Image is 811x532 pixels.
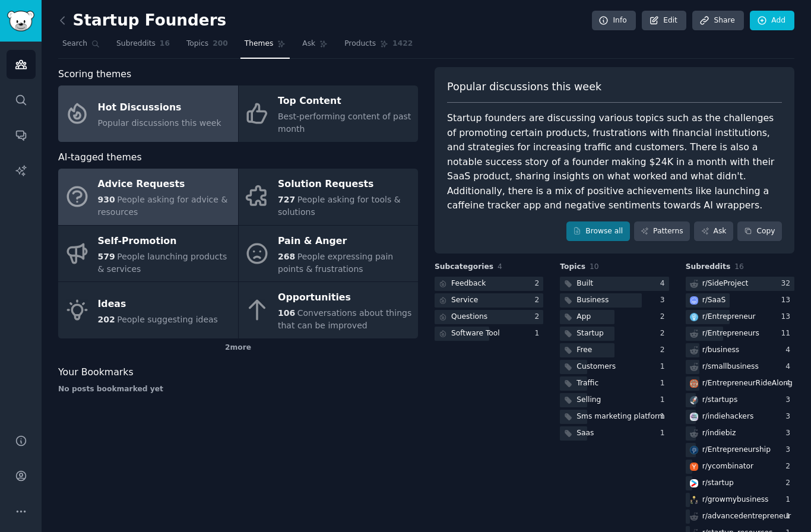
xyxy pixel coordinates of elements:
[576,328,603,339] div: Startup
[58,338,418,357] div: 2 more
[58,11,226,30] h2: Startup Founders
[58,67,131,82] span: Scoring themes
[576,312,591,322] div: App
[447,111,782,213] div: Startup founders are discussing various topics such as the challenges of promoting certain produc...
[576,362,616,372] div: Customers
[447,80,601,94] span: Popular discussions this week
[660,378,669,389] div: 1
[278,195,401,217] span: People asking for tools & solutions
[785,411,794,422] div: 3
[392,39,413,49] span: 1422
[660,312,669,322] div: 2
[560,360,669,375] a: Customers1
[576,428,594,439] div: Saas
[278,195,295,204] span: 727
[660,278,669,289] div: 4
[278,308,411,330] span: Conversations about things that can be improved
[112,34,174,59] a: Subreddits16
[239,226,419,282] a: Pain & Anger268People expressing pain points & frustrations
[576,378,598,389] div: Traffic
[182,34,232,59] a: Topics200
[781,278,794,289] div: 32
[686,393,794,408] a: startupsr/startups3
[785,378,794,389] div: 4
[451,328,500,339] div: Software Tool
[298,34,332,59] a: Ask
[737,221,782,242] button: Copy
[535,328,544,339] div: 1
[692,11,743,31] a: Share
[690,413,698,421] img: indiehackers
[98,315,115,324] span: 202
[560,376,669,391] a: Traffic1
[435,310,543,325] a: Questions2
[686,426,794,441] a: r/indiebiz3
[7,11,34,31] img: GummySearch logo
[686,410,794,425] a: indiehackersr/indiehackers3
[58,34,104,59] a: Search
[660,428,669,439] div: 1
[686,376,794,391] a: EntrepreneurRideAlongr/EntrepreneurRideAlong4
[560,327,669,341] a: Startup2
[98,118,221,128] span: Popular discussions this week
[785,395,794,406] div: 3
[435,277,543,292] a: Feedback2
[278,252,295,261] span: 268
[560,343,669,358] a: Free2
[734,262,744,271] span: 16
[58,169,238,225] a: Advice Requests930People asking for advice & resources
[690,496,698,504] img: growmybusiness
[566,221,630,242] a: Browse all
[98,252,227,274] span: People launching products & services
[686,360,794,375] a: r/smallbusiness4
[702,312,756,322] div: r/ Entrepreneur
[686,476,794,491] a: startupr/startup2
[239,85,419,142] a: Top ContentBest-performing content of past month
[785,461,794,472] div: 2
[686,293,794,308] a: SaaSr/SaaS13
[535,312,544,322] div: 2
[239,282,419,338] a: Opportunities106Conversations about things that can be improved
[785,345,794,356] div: 4
[240,34,290,59] a: Themes
[58,150,142,165] span: AI-tagged themes
[694,221,733,242] a: Ask
[98,195,115,204] span: 930
[278,232,412,251] div: Pain & Anger
[785,445,794,455] div: 3
[58,384,418,395] div: No posts bookmarked yet
[686,443,794,458] a: Entrepreneurshipr/Entrepreneurship3
[702,411,754,422] div: r/ indiehackers
[560,277,669,292] a: Built4
[58,226,238,282] a: Self-Promotion579People launching products & services
[686,460,794,474] a: ycombinatorr/ycombinator2
[702,378,793,389] div: r/ EntrepreneurRideAlong
[576,345,592,356] div: Free
[702,478,734,489] div: r/ startup
[690,379,698,388] img: EntrepreneurRideAlong
[686,327,794,341] a: r/Entrepreneurs11
[686,343,794,358] a: r/business4
[785,428,794,439] div: 3
[435,327,543,341] a: Software Tool1
[340,34,417,59] a: Products1422
[702,278,749,289] div: r/ SideProject
[278,175,412,194] div: Solution Requests
[560,293,669,308] a: Business3
[702,362,759,372] div: r/ smallbusiness
[116,39,156,49] span: Subreddits
[781,295,794,306] div: 13
[686,493,794,508] a: growmybusinessr/growmybusiness1
[702,445,771,455] div: r/ Entrepreneurship
[690,396,698,404] img: startups
[451,312,487,322] div: Questions
[62,39,87,49] span: Search
[690,446,698,454] img: Entrepreneurship
[535,295,544,306] div: 2
[750,11,794,31] a: Add
[660,362,669,372] div: 1
[58,282,238,338] a: Ideas202People suggesting ideas
[186,39,208,49] span: Topics
[702,295,726,306] div: r/ SaaS
[642,11,686,31] a: Edit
